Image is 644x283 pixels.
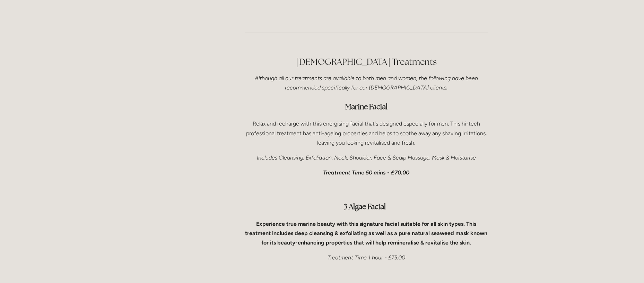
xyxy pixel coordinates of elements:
strong: Marine Facial [345,102,388,111]
em: Although all our treatments are available to both men and women, the following have been recommen... [255,75,479,91]
em: Treatment Time 50 mins - £70.00 [323,169,409,176]
h2: [DEMOGRAPHIC_DATA] Treatments [245,56,488,68]
p: Relax and recharge with this energising facial that's designed especially for men. This hi-tech p... [245,119,488,147]
em: Treatment Time 1 hour - £75.00 [328,254,405,261]
em: Includes Cleansing, Exfoliation, Neck, Shoulder, Face & Scalp Massage, Mask & Moisturise [257,154,476,161]
strong: 3 Algae Facial [344,202,389,211]
strong: Experience true marine beauty with this signature facial suitable for all skin types. This treatm... [245,221,489,246]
